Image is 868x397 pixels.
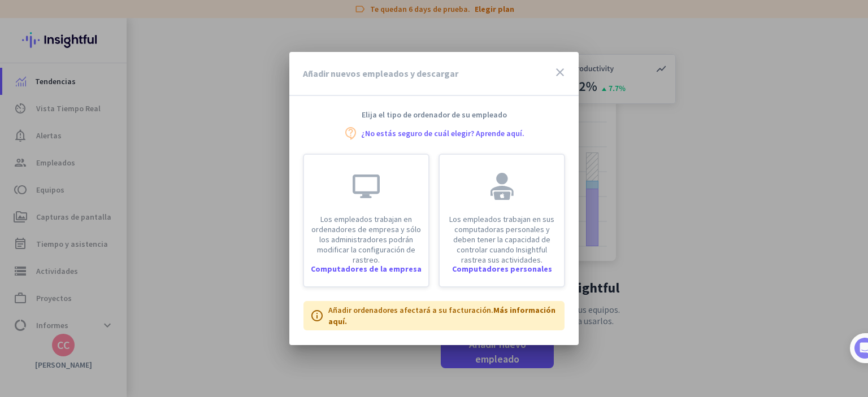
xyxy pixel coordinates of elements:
a: ¿No estás seguro de cuál elegir? Aprende aquí. [361,129,524,137]
div: Computadores de la empresa [304,265,428,273]
h4: Elija el tipo de ordenador de su empleado [289,110,579,120]
i: info [310,309,324,322]
p: Los empleados trabajan en ordenadores de empresa y sólo los administradores podrán modificar la c... [311,214,422,265]
div: Computadores personales [440,265,564,273]
i: close [553,66,567,79]
i: contact_support [344,126,358,140]
h3: Añadir nuevos empleados y descargar [303,69,458,78]
p: Añadir ordenadores afectará a su facturación. [328,304,558,327]
p: Los empleados trabajan en sus computadoras personales y deben tener la capacidad de controlar cua... [446,214,557,265]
